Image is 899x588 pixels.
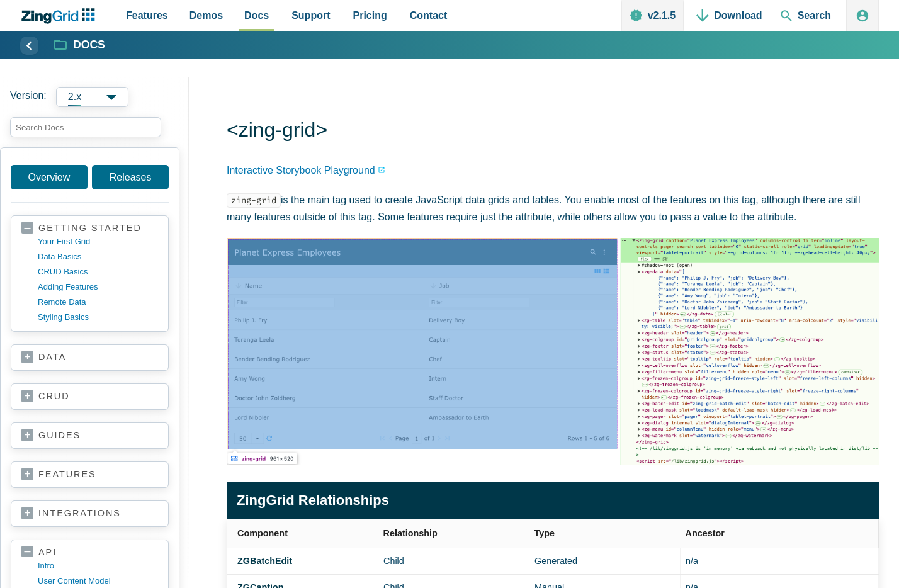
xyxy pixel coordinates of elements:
a: integrations [21,507,158,520]
span: Pricing [353,7,387,24]
span: Support [291,7,330,24]
a: api [21,546,158,558]
h1: <zing-grid> [227,117,879,145]
span: Docs [244,7,269,24]
a: data basics [38,249,158,264]
a: features [21,468,158,481]
input: search input [10,117,161,137]
a: remote data [38,295,158,310]
span: Demos [189,7,223,24]
td: Generated [529,548,681,574]
a: Overview [11,165,88,189]
a: getting started [21,222,158,234]
th: Relationship [378,519,529,548]
a: intro [38,558,158,574]
a: Docs [55,38,105,53]
th: Ancestor [681,519,879,548]
label: Versions [10,87,179,107]
a: ZGBatchEdit [237,556,292,566]
td: n/a [681,548,879,574]
a: CRUD basics [38,264,158,280]
a: Interactive Storybook Playground [227,162,385,179]
th: Type [529,519,681,548]
th: Component [227,519,378,548]
a: ZingChart Logo. Click to return to the homepage [20,8,101,24]
a: styling basics [38,310,158,325]
caption: ZingGrid Relationships [227,482,879,518]
a: adding features [38,280,158,295]
a: guides [21,429,158,442]
td: Child [378,548,529,574]
span: Version: [10,87,47,107]
a: data [21,351,158,364]
span: Features [126,7,168,24]
a: Releases [92,165,169,189]
strong: Docs [73,40,105,51]
p: is the main tag used to create JavaScript data grids and tables. You enable most of the features ... [227,191,879,225]
a: your first grid [38,234,158,249]
img: Image of the DOM relationship for the zing-grid web component tag [227,238,879,465]
a: crud [21,390,158,403]
span: Contact [410,7,448,24]
code: zing-grid [227,193,281,208]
